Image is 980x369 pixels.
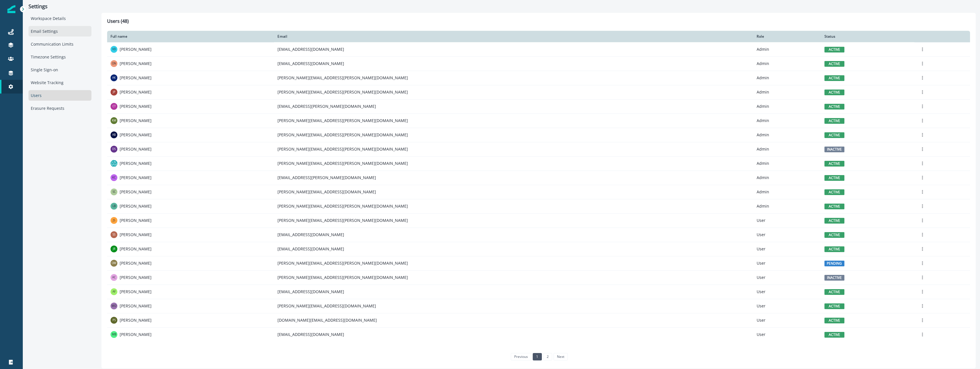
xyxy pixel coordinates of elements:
[824,218,844,224] span: active
[824,47,844,52] span: active
[112,133,116,136] div: Aaron Bird
[753,242,821,256] td: User
[120,246,152,252] p: [PERSON_NAME]
[28,103,91,113] div: Erasure Requests
[753,56,821,71] td: Admin
[753,327,821,342] td: User
[824,118,844,124] span: active
[918,88,927,96] button: Options
[918,330,927,339] button: Options
[824,303,844,309] span: active
[824,204,844,209] span: active
[918,116,927,125] button: Options
[112,48,116,51] div: Vic Davis
[120,289,152,295] p: [PERSON_NAME]
[824,147,844,152] span: inactive
[918,259,927,267] button: Options
[113,91,115,94] div: Jaymee Parson
[274,99,753,113] td: [EMAIL_ADDRESS][PERSON_NAME][DOMAIN_NAME]
[274,327,753,342] td: [EMAIL_ADDRESS][DOMAIN_NAME]
[753,142,821,156] td: Admin
[274,128,753,142] td: [PERSON_NAME][EMAIL_ADDRESS][PERSON_NAME][DOMAIN_NAME]
[107,19,970,26] h1: Users (48)
[918,145,927,153] button: Options
[120,175,152,181] p: [PERSON_NAME]
[918,245,927,253] button: Options
[918,45,927,54] button: Options
[112,176,116,179] div: Kaden Crutchfield
[824,132,844,138] span: active
[28,39,91,49] div: Communication Limits
[120,146,152,152] p: [PERSON_NAME]
[824,318,844,323] span: active
[753,199,821,213] td: Admin
[918,316,927,325] button: Options
[274,156,753,171] td: [PERSON_NAME][EMAIL_ADDRESS][PERSON_NAME][DOMAIN_NAME]
[120,218,152,223] p: [PERSON_NAME]
[120,260,152,266] p: [PERSON_NAME]
[112,262,116,265] div: Olivia Webb
[918,230,927,239] button: Options
[120,104,152,109] p: [PERSON_NAME]
[753,171,821,185] td: Admin
[824,289,844,295] span: active
[120,332,152,337] p: [PERSON_NAME]
[28,90,91,101] div: Users
[753,285,821,299] td: User
[753,113,821,128] td: Admin
[543,353,552,360] a: Page 2
[274,71,753,85] td: [PERSON_NAME][EMAIL_ADDRESS][PERSON_NAME][DOMAIN_NAME]
[274,270,753,285] td: [PERSON_NAME][EMAIL_ADDRESS][PERSON_NAME][DOMAIN_NAME]
[918,159,927,168] button: Options
[120,203,152,209] p: [PERSON_NAME]
[753,128,821,142] td: Admin
[918,302,927,310] button: Options
[824,90,844,95] span: active
[753,228,821,242] td: User
[533,353,542,360] a: Page 1 is your current page
[753,185,821,199] td: Admin
[824,246,844,252] span: active
[757,34,817,39] div: Role
[120,275,152,280] p: [PERSON_NAME]
[120,132,152,138] p: [PERSON_NAME]
[824,232,844,238] span: active
[918,74,927,82] button: Options
[918,202,927,210] button: Options
[28,3,91,10] p: Settings
[274,242,753,256] td: [EMAIL_ADDRESS][DOMAIN_NAME]
[113,105,116,108] div: Cat Torres
[113,205,116,208] div: Lindsay Buchanan
[918,131,927,139] button: Options
[120,232,152,238] p: [PERSON_NAME]
[753,213,821,228] td: User
[554,353,568,360] a: Next page
[274,313,753,327] td: [DOMAIN_NAME][EMAIL_ADDRESS][DOMAIN_NAME]
[274,213,753,228] td: [PERSON_NAME][EMAIL_ADDRESS][PERSON_NAME][DOMAIN_NAME]
[120,61,152,66] p: [PERSON_NAME]
[824,75,844,81] span: active
[113,219,115,222] div: Jess Salpietro
[918,59,927,68] button: Options
[753,313,821,327] td: User
[753,256,821,270] td: User
[112,119,116,122] div: Kristen Malkovich
[112,305,116,307] div: Makenzie Owen
[274,142,753,156] td: [PERSON_NAME][EMAIL_ADDRESS][PERSON_NAME][DOMAIN_NAME]
[824,332,844,338] span: active
[112,333,116,336] div: Masha Bykin
[120,118,152,123] p: [PERSON_NAME]
[274,299,753,313] td: [PERSON_NAME][EMAIL_ADDRESS][DOMAIN_NAME]
[509,353,568,360] ul: Pagination
[824,175,844,181] span: active
[112,76,116,79] div: Alain Kramar
[753,85,821,99] td: Admin
[918,216,927,225] button: Options
[7,5,15,13] img: Inflection
[274,285,753,299] td: [EMAIL_ADDRESS][DOMAIN_NAME]
[918,273,927,282] button: Options
[277,34,750,39] div: Email
[918,173,927,182] button: Options
[120,89,152,95] p: [PERSON_NAME]
[824,275,844,281] span: inactive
